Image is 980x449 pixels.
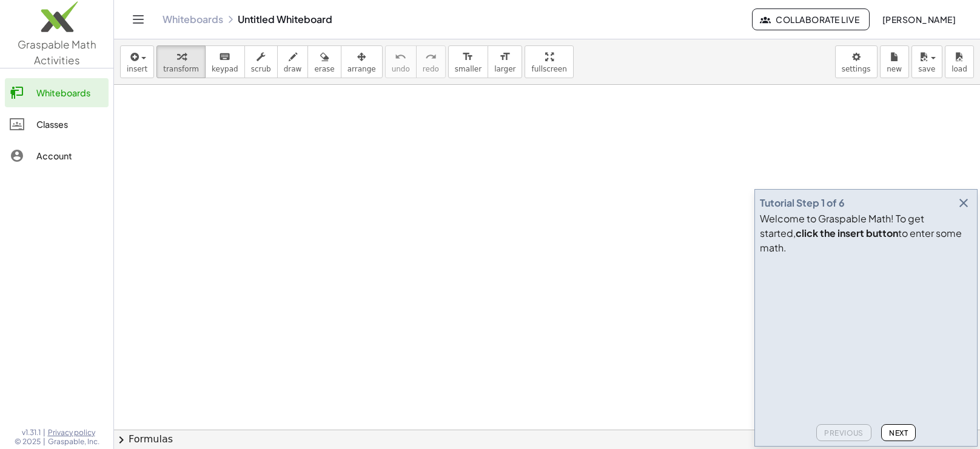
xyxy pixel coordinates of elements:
button: undoundo [385,45,417,78]
a: Whiteboards [5,78,109,107]
button: [PERSON_NAME] [872,8,965,30]
b: click the insert button [796,227,898,239]
span: erase [314,65,334,73]
a: Privacy policy [48,428,99,437]
button: format_sizesmaller [448,45,488,78]
span: [PERSON_NAME] [882,14,956,25]
a: Account [5,141,109,170]
span: load [951,65,967,73]
button: settings [835,45,878,78]
button: new [880,45,909,78]
button: keyboardkeypad [205,45,245,78]
span: insert [127,65,147,73]
span: Graspable Math Activities [18,38,96,67]
span: scrub [251,65,271,73]
span: © 2025 [15,437,41,447]
button: save [911,45,942,78]
button: Collaborate Live [752,8,870,30]
span: save [918,65,935,73]
button: scrub [244,45,278,78]
button: chevron_rightFormulas [114,430,980,449]
div: Classes [36,117,104,131]
button: erase [307,45,341,78]
button: draw [277,45,309,78]
span: Graspable, Inc. [48,437,99,447]
i: format_size [462,50,474,64]
a: Whiteboards [163,13,223,25]
i: undo [395,50,406,64]
span: larger [494,65,515,73]
span: | [43,437,45,447]
button: Toggle navigation [129,10,148,29]
span: new [887,65,902,73]
button: arrange [341,45,383,78]
div: Account [36,148,104,163]
button: insert [120,45,154,78]
button: redoredo [416,45,446,78]
span: Collaborate Live [762,14,859,25]
button: format_sizelarger [488,45,522,78]
span: | [43,428,45,437]
button: fullscreen [525,45,573,78]
div: Tutorial Step 1 of 6 [760,196,845,210]
span: settings [842,65,871,73]
div: Welcome to Graspable Math! To get started, to enter some math. [760,211,972,255]
i: keyboard [219,50,230,64]
a: Classes [5,110,109,139]
span: Next [889,428,908,437]
span: transform [163,65,199,73]
i: format_size [499,50,511,64]
button: load [945,45,974,78]
span: chevron_right [114,433,129,447]
span: draw [284,65,302,73]
span: smaller [455,65,482,73]
span: undo [392,65,410,73]
span: arrange [347,65,376,73]
span: fullscreen [531,65,566,73]
span: redo [423,65,439,73]
button: transform [156,45,206,78]
span: v1.31.1 [22,428,41,437]
button: Next [881,424,916,441]
div: Whiteboards [36,85,104,100]
span: keypad [212,65,238,73]
i: redo [425,50,437,64]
